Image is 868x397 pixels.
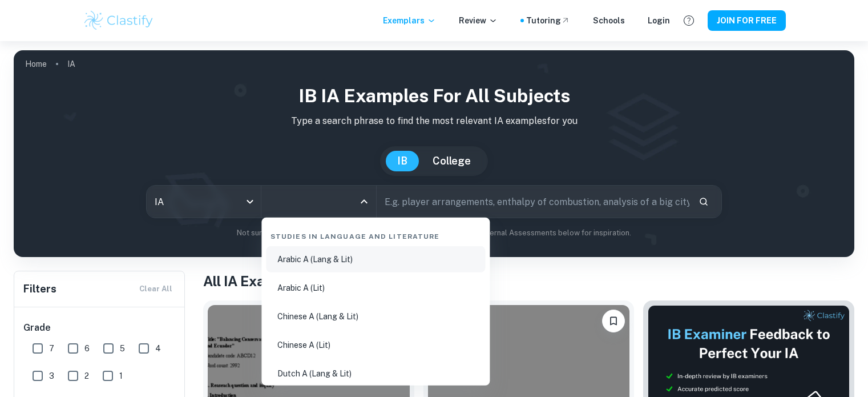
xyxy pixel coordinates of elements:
[593,14,625,27] a: Schools
[377,186,689,218] input: E.g. player arrangements, enthalpy of combustion, analysis of a big city...
[49,342,54,355] span: 7
[23,82,845,110] h1: IB IA examples for all subjects
[266,332,485,358] li: Chinese A (Lit)
[602,310,625,332] button: Please log in to bookmark exemplars
[266,360,485,387] li: Dutch A (Lang & Lit)
[356,194,372,210] button: Close
[23,281,56,297] h6: Filters
[266,246,485,272] li: Arabic A (Lang & Lit)
[694,192,713,211] button: Search
[459,14,498,27] p: Review
[421,151,482,171] button: College
[23,227,845,239] p: Not sure what to search for? You can always look through our example Internal Assessments below f...
[23,321,176,335] h6: Grade
[266,275,485,301] li: Arabic A (Lit)
[49,370,54,382] span: 3
[84,370,89,382] span: 2
[120,342,125,355] span: 5
[147,186,261,218] div: IA
[203,271,854,291] h1: All IA Examples
[266,222,485,246] div: Studies in Language and Literature
[383,14,436,27] p: Exemplars
[119,370,123,382] span: 1
[83,9,155,32] img: Clastify logo
[386,151,419,171] button: IB
[14,50,854,257] img: profile cover
[708,10,786,31] button: JOIN FOR FREE
[67,58,75,70] p: IA
[526,14,570,27] a: Tutoring
[648,14,670,27] a: Login
[155,342,161,355] span: 4
[25,56,47,72] a: Home
[84,342,90,355] span: 6
[23,114,845,128] p: Type a search phrase to find the most relevant IA examples for you
[266,303,485,330] li: Chinese A (Lang & Lit)
[679,11,699,30] button: Help and Feedback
